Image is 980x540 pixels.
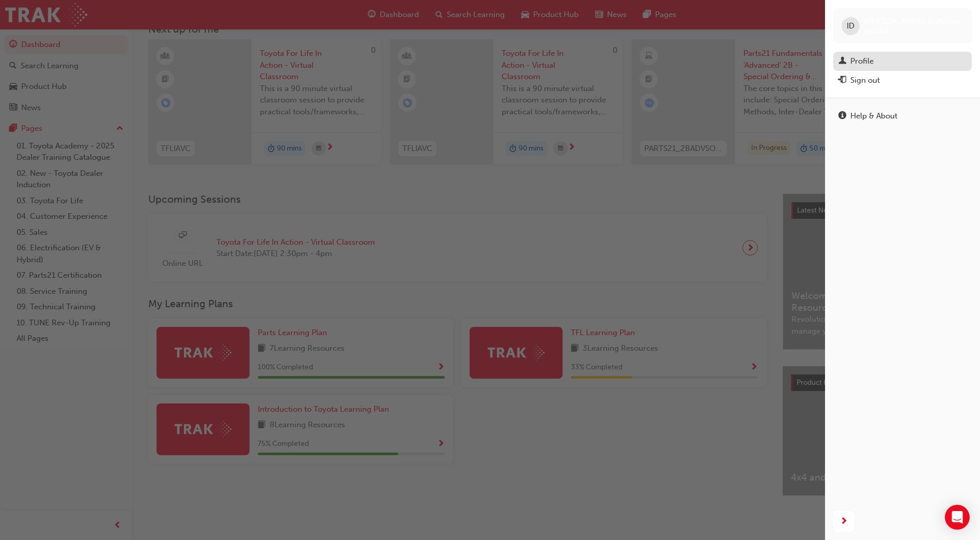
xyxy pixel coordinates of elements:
span: info-icon [838,112,846,121]
span: 648269 [864,26,889,35]
span: ID [847,20,854,32]
span: man-icon [838,57,846,66]
div: Open Intercom Messenger [945,505,970,530]
div: Help & About [850,110,897,122]
div: Sign out [850,74,880,86]
div: Profile [850,55,874,67]
span: next-icon [840,515,848,528]
a: Help & About [833,107,972,126]
span: [PERSON_NAME] Duhoslav [864,17,961,26]
a: Profile [833,52,972,71]
span: exit-icon [838,76,846,85]
button: Sign out [833,71,972,90]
